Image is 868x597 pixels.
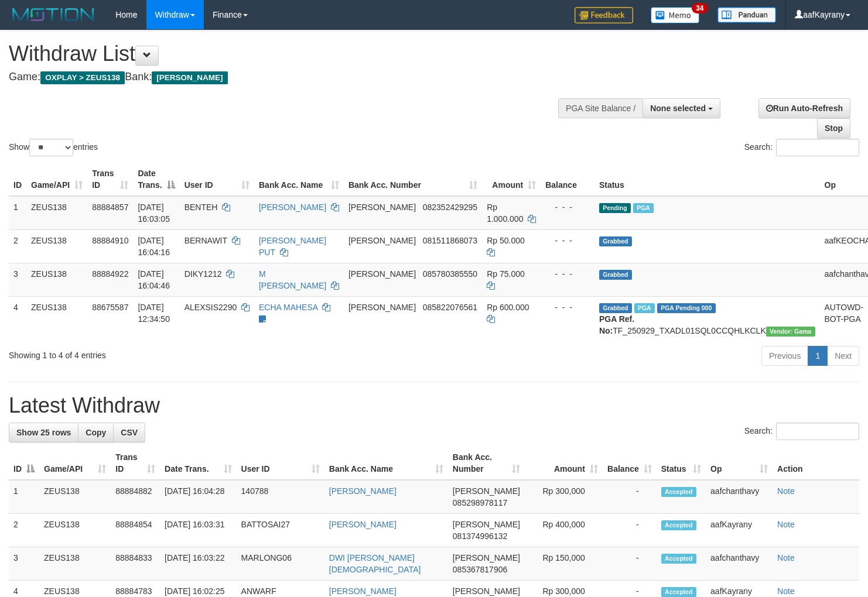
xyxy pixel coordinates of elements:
img: Feedback.jpg [575,7,633,23]
td: 4 [9,296,26,341]
th: Balance: activate to sort column ascending [603,447,657,480]
span: Marked by aafpengsreynich [634,303,655,313]
th: Amount: activate to sort column ascending [482,163,541,196]
span: Rp 1.000.000 [487,203,523,224]
td: - [603,547,657,581]
a: M [PERSON_NAME] [259,269,326,290]
span: Marked by aafsolysreylen [633,203,654,213]
td: [DATE] 16:03:22 [160,547,236,581]
td: ZEUS138 [26,296,87,341]
label: Search: [744,423,859,440]
th: Bank Acc. Name: activate to sort column ascending [254,163,344,196]
span: None selected [650,104,706,113]
img: MOTION_logo.png [9,6,98,23]
td: 88884833 [111,547,160,581]
span: PGA Pending [657,303,716,313]
b: PGA Ref. No: [599,314,634,335]
td: MARLONG06 [237,547,324,581]
td: 88884854 [111,514,160,547]
div: - - - [545,235,590,246]
th: Bank Acc. Name: activate to sort column ascending [324,447,448,480]
th: Action [773,447,859,480]
td: ZEUS138 [26,229,87,263]
span: [PERSON_NAME] [348,303,416,312]
span: BENTEH [184,203,218,212]
td: aafchanthavy [706,480,773,514]
th: ID: activate to sort column descending [9,447,39,480]
th: User ID: activate to sort column ascending [180,163,254,196]
a: DWI [PERSON_NAME][DEMOGRAPHIC_DATA] [329,553,421,574]
td: ZEUS138 [26,196,87,230]
td: BATTOSAI27 [237,514,324,547]
span: 88884922 [92,269,128,279]
td: TF_250929_TXADL01SQL0CCQHLKCLK [594,296,820,341]
th: Balance [541,163,594,196]
span: Copy 081511868073 to clipboard [423,236,477,245]
span: [DATE] 16:04:46 [138,269,170,290]
span: Accepted [661,587,696,597]
a: Note [777,520,795,529]
input: Search: [776,423,859,440]
span: [PERSON_NAME] [453,486,520,496]
td: - [603,514,657,547]
span: [PERSON_NAME] [348,269,416,279]
th: Trans ID: activate to sort column ascending [111,447,160,480]
label: Show entries [9,139,98,156]
span: CSV [121,428,138,437]
span: Copy [86,428,106,437]
td: 3 [9,263,26,296]
a: 1 [808,346,828,366]
span: [PERSON_NAME] [453,586,520,596]
a: Show 25 rows [9,423,78,442]
input: Search: [776,139,859,156]
td: Rp 400,000 [525,514,603,547]
span: [PERSON_NAME] [453,520,520,529]
th: User ID: activate to sort column ascending [237,447,324,480]
div: - - - [545,301,590,313]
span: [DATE] 12:34:50 [138,303,170,324]
td: 2 [9,514,39,547]
span: OXPLAY > ZEUS138 [40,71,125,84]
td: aafKayrany [706,514,773,547]
img: panduan.png [717,7,776,23]
span: 88884857 [92,203,128,212]
th: Date Trans.: activate to sort column descending [133,163,179,196]
span: ALEXSIS2290 [184,303,237,312]
button: None selected [643,98,720,118]
span: BERNAWIT [184,236,227,245]
span: Copy 082352429295 to clipboard [423,203,477,212]
span: 88884910 [92,236,128,245]
span: [PERSON_NAME] [453,553,520,562]
span: [PERSON_NAME] [152,71,227,84]
span: Copy 085780385550 to clipboard [423,269,477,279]
select: Showentries [29,139,73,156]
a: Note [777,586,795,596]
td: 88884882 [111,480,160,514]
label: Search: [744,139,859,156]
td: 1 [9,196,26,230]
span: [DATE] 16:03:05 [138,203,170,224]
h1: Latest Withdraw [9,394,859,417]
th: Game/API: activate to sort column ascending [26,163,87,196]
td: - [603,480,657,514]
div: - - - [545,201,590,213]
td: aafchanthavy [706,547,773,581]
span: Rp 50.000 [487,236,525,245]
th: Trans ID: activate to sort column ascending [87,163,133,196]
a: Previous [761,346,808,366]
td: ZEUS138 [39,514,111,547]
td: Rp 300,000 [525,480,603,514]
a: Note [777,486,795,496]
span: Vendor URL: https://trx31.1velocity.biz [766,327,815,337]
td: 1 [9,480,39,514]
a: Stop [817,118,850,138]
span: Show 25 rows [16,428,71,437]
span: Accepted [661,487,696,497]
span: 34 [692,3,708,13]
td: ZEUS138 [39,547,111,581]
span: Grabbed [599,236,632,246]
th: Amount: activate to sort column ascending [525,447,603,480]
span: Rp 600.000 [487,303,529,312]
h4: Game: Bank: [9,71,567,83]
th: Bank Acc. Number: activate to sort column ascending [344,163,482,196]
